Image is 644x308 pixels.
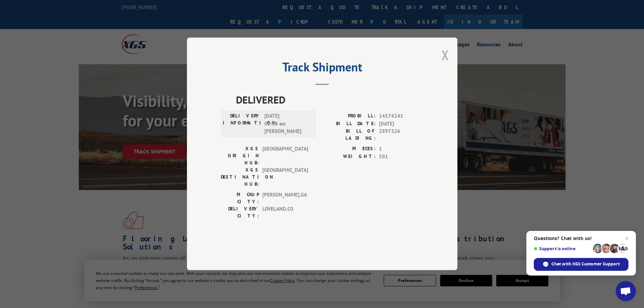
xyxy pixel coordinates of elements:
[322,113,376,120] label: PROBILL:
[322,128,376,142] label: BILL OF LADING:
[616,281,636,301] div: Open chat
[623,234,631,242] span: Close chat
[379,153,424,161] span: 501
[322,153,376,161] label: WEIGHT:
[221,206,259,220] label: DELIVERY CITY:
[221,145,259,167] label: XGS ORIGIN HUB:
[379,145,424,153] span: 1
[379,120,424,128] span: [DATE]
[442,46,449,64] button: Close modal
[264,113,310,136] span: [DATE] 09:00 am [PERSON_NAME]
[221,191,259,206] label: PICKUP CITY:
[379,128,424,142] span: 2897326
[262,167,308,188] span: [GEOGRAPHIC_DATA]
[534,258,628,271] div: Chat with XGS Customer Support
[534,246,591,251] span: Support is online
[223,113,261,136] label: DELIVERY INFORMATION:
[262,206,308,220] span: LOVELAND , CO
[534,236,628,241] span: Questions? Chat with us!
[322,120,376,128] label: BILL DATE:
[379,113,424,120] span: 14574241
[221,167,259,188] label: XGS DESTINATION HUB:
[322,145,376,153] label: PIECES:
[262,191,308,206] span: [PERSON_NAME] , GA
[236,92,424,108] span: DELIVERED
[221,62,424,75] h2: Track Shipment
[262,145,308,167] span: [GEOGRAPHIC_DATA]
[551,261,620,267] span: Chat with XGS Customer Support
